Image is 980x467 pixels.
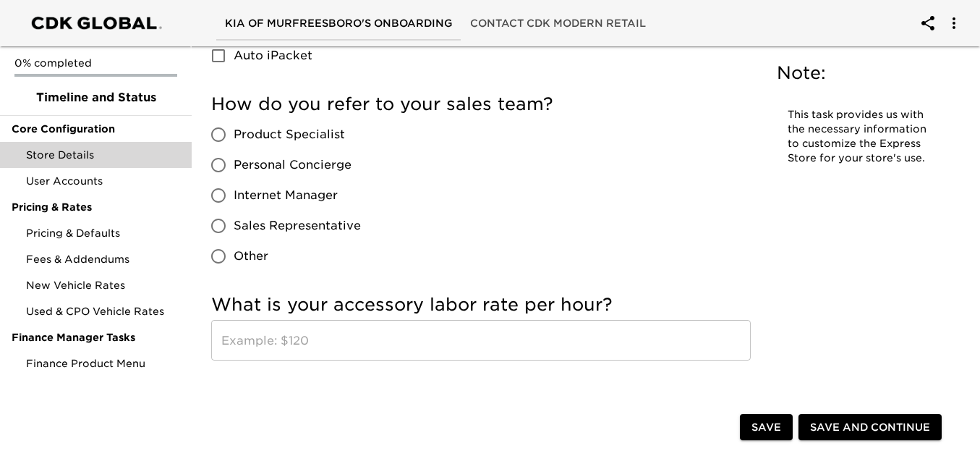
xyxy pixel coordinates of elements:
span: Timeline and Status [12,89,180,106]
h5: Note: [777,62,939,85]
span: Used & CPO Vehicle Rates [26,304,180,319]
span: Internet Manager [234,187,338,204]
span: Kia of Murfreesboro's Onboarding [225,14,453,33]
span: Personal Concierge [234,156,351,174]
input: Example: $120 [211,320,751,361]
span: Save and Continue [810,418,930,437]
p: This task provides us with the necessary information to customize the Express Store for your stor... [788,108,929,166]
span: Auto iPacket [234,47,312,64]
button: Save and Continue [798,414,942,441]
span: Finance Product Menu [26,356,180,371]
span: Store Details [26,148,180,162]
button: Save [740,414,793,441]
span: User Accounts [26,174,180,188]
button: account of current user [937,6,971,41]
span: Product Specialist [234,126,345,143]
span: Other [234,248,268,265]
span: Sales Representative [234,217,361,235]
span: New Vehicle Rates [26,278,180,293]
button: account of current user [911,6,945,41]
h5: What is your accessory labor rate per hour? [211,293,751,316]
span: Core Configuration [12,122,180,136]
p: 0% completed [14,56,177,70]
span: Finance Manager Tasks [12,330,180,345]
span: Pricing & Defaults [26,226,180,240]
span: Pricing & Rates [12,200,180,214]
span: Save [751,418,781,437]
span: Contact CDK Modern Retail [470,14,646,33]
h5: How do you refer to your sales team? [211,93,751,116]
span: Fees & Addendums [26,252,180,266]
